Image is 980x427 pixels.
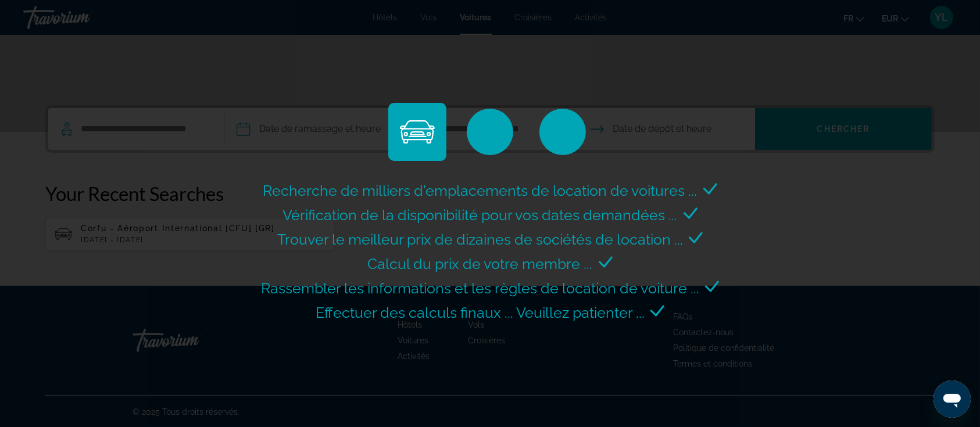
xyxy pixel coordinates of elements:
[283,206,678,224] span: Vérification de la disponibilité pour vos dates demandées ...
[277,231,683,248] span: Trouver le meilleur prix de dizaines de sociétés de location ...
[261,279,699,297] span: Rassembler les informations et les règles de location de voiture ...
[368,255,593,272] span: Calcul du prix de votre membre ...
[933,381,971,418] iframe: Bouton de lancement de la fenêtre de messagerie
[263,182,698,199] span: Recherche de milliers d'emplacements de location de voitures ...
[316,304,645,321] span: Effectuer des calculs finaux ... Veuillez patienter ...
